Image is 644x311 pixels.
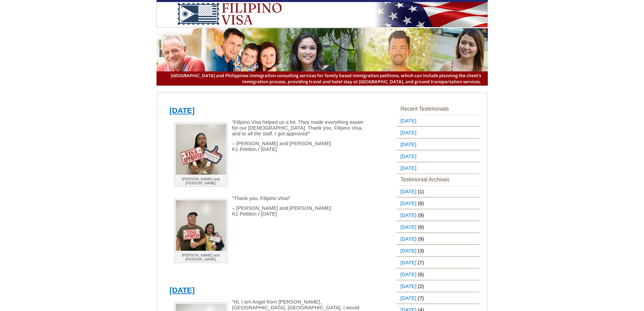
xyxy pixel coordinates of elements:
a: [DATE] [397,162,418,174]
a: [DATE] [397,198,418,209]
p: [PERSON_NAME] and [PERSON_NAME] [176,177,226,185]
p: “Filipino Visa helped us a lot. They made everything easier for our [DEMOGRAPHIC_DATA]. Thank you... [170,119,364,136]
li: (6) [397,221,479,233]
a: [DATE] [397,269,418,280]
a: [DATE] [397,281,418,292]
li: (1) [397,185,479,197]
span: – [PERSON_NAME] and [PERSON_NAME] K1 Petition / [DATE] [232,205,331,217]
a: [DATE] [397,245,418,256]
a: [DATE] [397,139,418,150]
a: [DATE] [397,257,418,268]
li: (2) [397,280,479,292]
a: [DATE] [397,209,418,221]
a: [DATE] [397,115,418,126]
a: [DATE] [397,151,418,162]
a: [DATE] [170,286,195,294]
h3: Testimonial Archives [397,174,479,185]
p: “Thank you, Filipino Visa!” [170,195,364,201]
img: Leonard and Leah [176,200,226,251]
a: [DATE] [397,127,418,138]
a: [DATE] [170,106,195,115]
a: [DATE] [397,221,418,232]
li: (6) [397,268,479,280]
span: – [PERSON_NAME] and [PERSON_NAME] K1 Petition / [DATE] [232,140,331,152]
li: (6) [397,197,479,209]
a: [DATE] [397,292,418,304]
li: (3) [397,245,479,257]
a: [DATE] [397,233,418,244]
img: Joseph and Jhoanna [176,124,226,175]
p: [PERSON_NAME] and [PERSON_NAME] [176,253,226,261]
li: (9) [397,233,479,245]
li: (9) [397,209,479,221]
li: (7) [397,292,479,304]
a: [DATE] [397,186,418,197]
h3: Recent Testimonials [397,103,479,115]
span: [GEOGRAPHIC_DATA] and Philippines immigration consulting services for family based immigration pe... [163,72,481,85]
li: (7) [397,257,479,268]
